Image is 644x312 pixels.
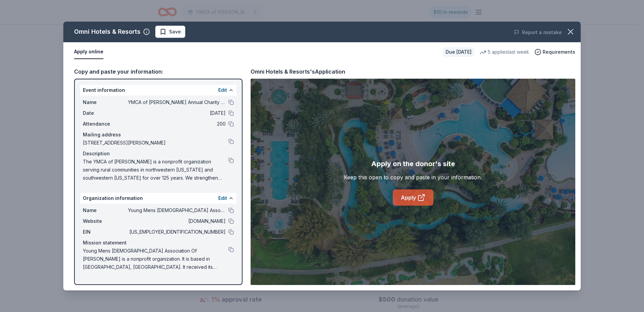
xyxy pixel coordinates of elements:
[393,189,433,206] a: Apply
[83,206,128,214] span: Name
[83,109,128,117] span: Date
[251,67,345,76] div: Omni Hotels & Resorts's Application
[83,150,234,158] div: Description
[128,109,226,117] span: [DATE]
[83,139,228,147] span: [STREET_ADDRESS][PERSON_NAME]
[83,239,234,247] div: Mission statement
[128,217,226,225] span: [DOMAIN_NAME]
[74,45,103,59] button: Apply online
[128,120,226,128] span: 200
[543,48,575,56] span: Requirements
[514,28,562,36] button: Report a mistake
[74,26,140,37] div: Omni Hotels & Resorts
[128,98,226,106] span: YMCA of [PERSON_NAME] Annual Charity Auction
[80,85,236,96] div: Event information
[74,67,243,76] div: Copy and paste your information:
[83,120,128,128] span: Attendance
[218,86,227,94] button: Edit
[128,206,226,214] span: Young Mens [DEMOGRAPHIC_DATA] Association Of [PERSON_NAME]
[83,131,234,139] div: Mailing address
[83,217,128,225] span: Website
[169,28,181,36] span: Save
[83,158,228,182] span: The YMCA of [PERSON_NAME] is a nonprofit organization serving rural communities in northwestern [...
[155,26,185,38] button: Save
[218,194,227,202] button: Edit
[535,48,575,56] button: Requirements
[83,98,128,106] span: Name
[80,193,236,204] div: Organization information
[371,158,455,169] div: Apply on the donor's site
[344,173,482,181] div: Keep this open to copy and paste in your information.
[83,247,228,271] span: Young Mens [DEMOGRAPHIC_DATA] Association Of [PERSON_NAME] is a nonprofit organization. It is bas...
[83,228,128,236] span: EIN
[443,47,474,57] div: Due [DATE]
[128,228,226,236] span: [US_EMPLOYER_IDENTIFICATION_NUMBER]
[480,48,529,56] div: 5 applies last week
